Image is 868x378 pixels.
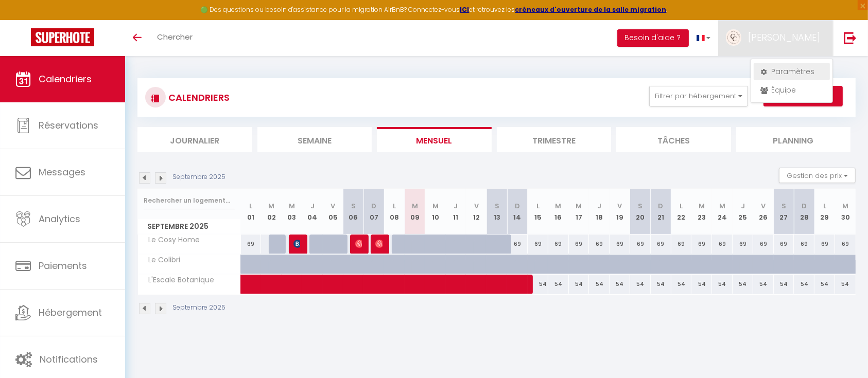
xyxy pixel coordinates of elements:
[149,20,200,56] a: Chercher
[712,235,733,254] div: 69
[351,201,356,211] abbr: S
[754,81,830,99] a: Équipe
[630,189,651,235] th: 20
[610,235,630,254] div: 69
[289,201,295,211] abbr: M
[761,201,766,211] abbr: V
[671,235,692,254] div: 69
[39,119,98,132] span: Réservations
[569,235,589,254] div: 69
[323,189,343,235] th: 05
[733,189,753,235] th: 25
[802,201,807,211] abbr: D
[8,4,39,35] button: Ouvrir le widget de chat LiveChat
[748,31,820,44] span: [PERSON_NAME]
[671,275,692,294] div: 54
[638,201,643,211] abbr: S
[515,5,667,14] a: créneaux d'ouverture de la salle migration
[712,189,733,235] th: 24
[241,235,262,254] div: 69
[589,275,610,294] div: 54
[268,201,274,211] abbr: M
[140,255,183,266] span: Le Colibri
[140,235,203,246] span: Le Cosy Home
[671,189,692,235] th: 22
[649,86,748,106] button: Filtrer par hébergement
[172,303,225,313] p: Septembre 2025
[617,29,689,47] button: Besoin d'aide ?
[384,189,405,235] th: 08
[823,201,826,211] abbr: L
[282,189,302,235] th: 03
[610,275,630,294] div: 54
[618,201,622,211] abbr: V
[814,235,835,254] div: 69
[736,127,851,152] li: Planning
[157,31,193,42] span: Chercher
[794,275,814,294] div: 54
[466,189,487,235] th: 12
[651,275,671,294] div: 54
[548,189,569,235] th: 16
[39,259,87,272] span: Paiements
[630,275,651,294] div: 54
[835,189,856,235] th: 30
[432,201,439,211] abbr: M
[658,201,664,211] abbr: D
[331,201,335,211] abbr: V
[507,235,528,254] div: 69
[733,235,753,254] div: 69
[536,201,540,211] abbr: L
[302,189,323,235] th: 04
[393,201,396,211] abbr: L
[39,166,85,178] span: Messages
[363,189,384,235] th: 07
[589,189,610,235] th: 18
[257,127,372,152] li: Semaine
[555,201,562,211] abbr: M
[343,189,364,235] th: 06
[460,5,470,14] strong: ICI
[597,201,601,211] abbr: J
[782,201,786,211] abbr: S
[474,201,479,211] abbr: V
[569,189,589,235] th: 17
[712,275,733,294] div: 54
[794,235,814,254] div: 69
[753,189,774,235] th: 26
[680,201,683,211] abbr: L
[719,201,725,211] abbr: M
[138,219,240,234] span: Septembre 2025
[630,235,651,254] div: 69
[454,201,458,211] abbr: J
[507,189,528,235] th: 14
[39,212,80,225] span: Analytics
[589,235,610,254] div: 69
[610,189,630,235] th: 19
[699,201,705,211] abbr: M
[528,235,548,254] div: 69
[753,235,774,254] div: 69
[842,201,848,211] abbr: M
[774,235,794,254] div: 69
[166,86,230,109] h3: CALENDRIERS
[487,189,507,235] th: 13
[39,306,102,319] span: Hébergement
[144,191,235,210] input: Rechercher un logement...
[753,275,774,294] div: 54
[774,275,794,294] div: 54
[691,189,712,235] th: 23
[375,234,382,254] span: [PERSON_NAME]
[310,201,315,211] abbr: J
[691,235,712,254] div: 69
[835,275,856,294] div: 54
[814,275,835,294] div: 54
[412,201,418,211] abbr: M
[40,353,98,366] span: Notifications
[814,189,835,235] th: 29
[774,189,794,235] th: 27
[241,189,262,235] th: 01
[844,31,857,44] img: logout
[515,201,520,211] abbr: D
